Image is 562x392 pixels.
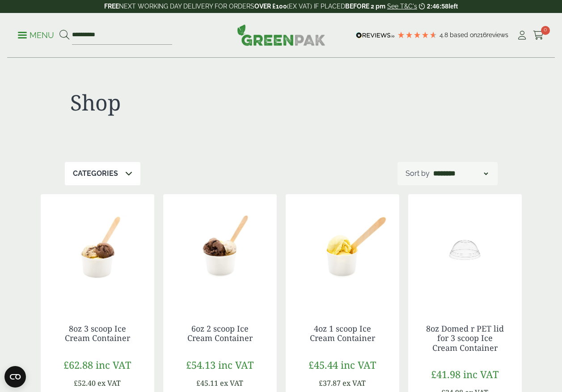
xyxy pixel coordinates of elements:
[65,323,130,344] a: 8oz 3 scoop Ice Cream Container
[237,24,325,46] img: GreenPak Supplies
[63,358,93,371] span: £62.88
[533,31,544,40] i: Cart
[486,31,508,38] span: reviews
[18,30,54,41] p: Menu
[196,378,218,388] span: £45.11
[286,194,399,306] img: 4oz 1 Scoop Ice Cream Container with Ice Cream
[341,358,376,371] span: inc VAT
[342,378,366,388] span: ex VAT
[345,3,385,10] strong: BEFORE 2 pm
[218,358,254,371] span: inc VAT
[431,168,490,179] select: Shop order
[448,3,458,10] span: left
[450,31,477,38] span: Based on
[310,323,375,344] a: 4oz 1 scoop Ice Cream Container
[73,168,118,179] p: Categories
[408,194,522,306] img: 4oz Ice Cream lid
[41,194,154,306] img: 8oz 3 Scoop Ice Cream Container with Ice Cream
[533,29,544,42] a: 0
[397,31,437,39] div: 4.79 Stars
[104,3,119,10] strong: FREE
[431,367,461,381] span: £41.98
[74,378,96,388] span: £52.40
[187,323,253,344] a: 6oz 2 scoop Ice Cream Container
[4,366,26,388] button: Open CMP widget
[406,168,430,179] p: Sort by
[516,31,528,40] i: My Account
[477,31,486,38] span: 216
[427,3,448,10] span: 2:46:58
[186,358,216,371] span: £54.13
[308,358,338,371] span: £45.44
[18,30,54,39] a: Menu
[319,378,341,388] span: £37.87
[97,378,121,388] span: ex VAT
[387,3,417,10] a: See T&C's
[463,367,499,381] span: inc VAT
[96,358,131,371] span: inc VAT
[163,194,277,306] img: 6oz 2 Scoop Ice Cream Container with Ice Cream
[220,378,243,388] span: ex VAT
[541,26,550,35] span: 0
[426,323,504,353] a: 8oz Domed r PET lid for 3 scoop Ice Cream Container
[254,3,287,10] strong: OVER £100
[439,31,450,38] span: 4.8
[356,32,395,38] img: REVIEWS.io
[70,89,276,115] h1: Shop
